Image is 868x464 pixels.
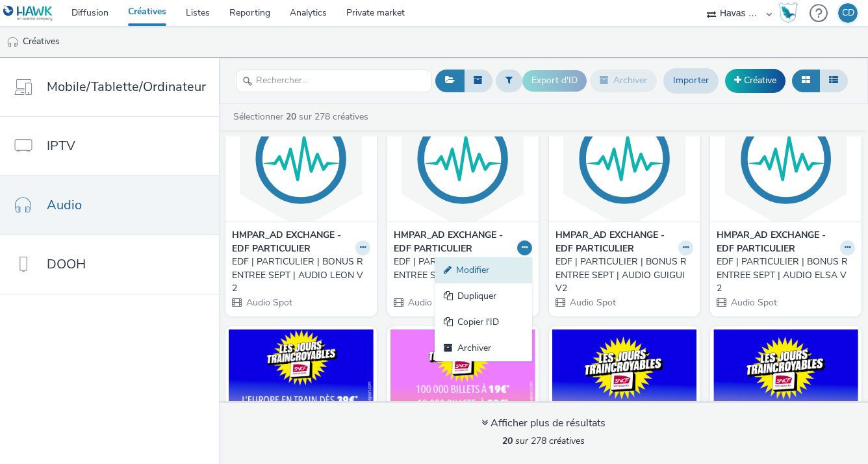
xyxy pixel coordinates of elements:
[390,329,535,456] img: SNCF VOYAGEURS_TRAINCROYABLE_SEPTEMBRE2025_20s_ALL_INTERCITE visual
[232,255,370,295] a: EDF | PARTICULIER | BONUS RENTREE SEPT | AUDIO LEON V2
[725,69,785,92] a: Créative
[717,255,850,295] div: EDF | PARTICULIER | BONUS RENTREE SEPT | AUDIO ELSA V2
[236,70,432,92] input: Rechercher...
[6,36,19,49] img: audio
[390,95,535,222] img: EDF | PARTICULIER | BONUS RENTREE SEPT | AUDIO INES V2 visual
[555,229,676,255] strong: HMPAR_AD EXCHANGE - EDF PARTICULIER
[394,255,527,282] div: EDF | PARTICULIER | BONUS RENTREE SEPT | AUDIO INES V2
[555,255,694,295] a: EDF | PARTICULIER | BONUS RENTREE SEPT | AUDIO GUIGUI V2
[663,68,719,93] a: Importer
[778,3,798,23] img: Hawk Academy
[435,335,532,361] a: Archiver
[502,435,585,447] span: sur 278 créatives
[229,95,374,222] img: EDF | PARTICULIER | BONUS RENTREE SEPT | AUDIO LEON V2 visual
[792,70,820,92] button: Grille
[842,3,854,23] div: CD
[232,110,374,123] a: Sélectionner sur 278 créatives
[568,296,616,309] span: Audio Spot
[717,255,855,295] a: EDF | PARTICULIER | BONUS RENTREE SEPT | AUDIO ELSA V2
[435,309,532,335] a: Copier l'ID
[713,95,858,222] img: EDF | PARTICULIER | BONUS RENTREE SEPT | AUDIO ELSA V2 visual
[245,296,292,309] span: Audio Spot
[713,329,858,456] img: SNCF VOYAGEURS_TRAINCROYABLE_SEPTEMBRE2025_20s_DEEZER_300x250_DEDI visual
[232,229,352,255] strong: HMPAR_AD EXCHANGE - EDF PARTICULIER
[229,329,374,456] img: SNCF VOYAGEURS_TRAINCROYABLE_SEPTEMBRE2025_20s_ALL_DEDI visual
[555,255,689,295] div: EDF | PARTICULIER | BONUS RENTREE SEPT | AUDIO GUIGUI V2
[232,255,365,295] div: EDF | PARTICULIER | BONUS RENTREE SEPT | AUDIO LEON V2
[47,196,82,214] span: Audio
[819,70,848,92] button: Liste
[730,296,777,309] span: Audio Spot
[522,70,587,91] button: Export d'ID
[717,229,837,255] strong: HMPAR_AD EXCHANGE - EDF PARTICULIER
[435,257,532,283] a: Modifier
[407,296,454,309] span: Audio Spot
[552,95,697,222] img: EDF | PARTICULIER | BONUS RENTREE SEPT | AUDIO GUIGUI V2 visual
[552,329,697,456] img: SNCF VOYAGEURS_TRAINCROYABLE_SEPTEMBRE2025_20s_ALL_OUIGO visual
[435,283,532,309] a: Dupliquer
[394,229,514,255] strong: HMPAR_AD EXCHANGE - EDF PARTICULIER
[47,136,75,155] span: IPTV
[3,5,53,21] img: undefined Logo
[47,77,206,96] span: Mobile/Tablette/Ordinateur
[590,70,657,92] button: Archiver
[47,255,86,274] span: DOOH
[778,3,803,23] a: Hawk Academy
[394,255,532,282] a: EDF | PARTICULIER | BONUS RENTREE SEPT | AUDIO INES V2
[286,110,296,123] strong: 20
[502,435,513,447] strong: 20
[481,416,606,431] div: Afficher plus de résultats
